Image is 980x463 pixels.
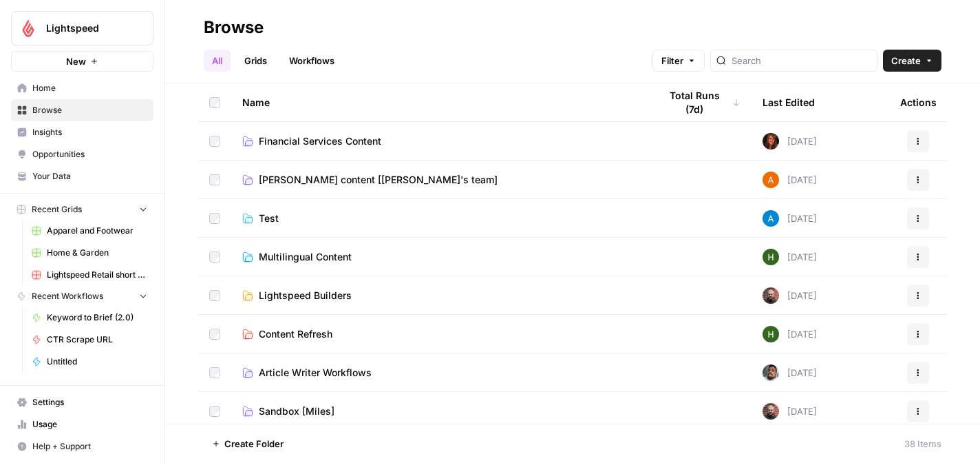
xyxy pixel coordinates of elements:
[242,327,637,341] a: Content Refresh
[11,391,153,413] a: Settings
[11,51,153,72] button: New
[242,212,637,225] a: Test
[242,134,637,148] a: Financial Services Content
[659,83,741,121] div: Total Runs (7d)
[32,82,147,94] span: Home
[204,433,292,455] button: Create Folder
[236,50,275,72] a: Grids
[11,199,153,220] button: Recent Grids
[224,437,284,451] span: Create Folder
[259,212,279,225] span: Test
[25,307,153,329] a: Keyword to Brief (2.0)
[661,54,683,68] span: Filter
[242,173,637,187] a: [PERSON_NAME] content [[PERSON_NAME]'s team]
[763,83,815,121] div: Last Edited
[32,290,103,302] span: Recent Workflows
[242,404,637,418] a: Sandbox [Miles]
[32,203,82,216] span: Recent Grids
[763,364,817,381] div: [DATE]
[763,133,817,150] div: [DATE]
[32,440,147,453] span: Help + Support
[11,165,153,187] a: Your Data
[47,333,147,346] span: CTR Scrape URL
[11,413,153,435] a: Usage
[47,311,147,324] span: Keyword to Brief (2.0)
[25,264,153,286] a: Lightspeed Retail short form ad copy - Agnostic
[732,54,871,68] input: Search
[25,351,153,373] a: Untitled
[11,121,153,143] a: Insights
[763,210,817,227] div: [DATE]
[11,99,153,121] a: Browse
[32,418,147,431] span: Usage
[763,403,817,420] div: [DATE]
[46,21,129,35] span: Lightspeed
[25,242,153,264] a: Home & Garden
[763,364,779,381] img: u93l1oyz1g39q1i4vkrv6vz0p6p4
[47,356,147,368] span: Untitled
[763,403,779,420] img: b84b62znrkfmbduqy1fsopf3ypjr
[763,326,779,342] img: 8c87fa9lbfqgy9g50y7q29s4xs59
[242,250,637,264] a: Multilingual Content
[242,83,637,121] div: Name
[259,327,332,341] span: Content Refresh
[763,133,779,150] img: 29pd19jyq3m1b2eeoz0umwn6rt09
[763,287,817,304] div: [DATE]
[242,366,637,380] a: Article Writer Workflows
[259,366,372,380] span: Article Writer Workflows
[900,83,937,121] div: Actions
[259,250,352,264] span: Multilingual Content
[763,172,779,188] img: n7ufqqrt5jcwspw4pce0myp7nhj2
[47,247,147,259] span: Home & Garden
[259,173,498,187] span: [PERSON_NAME] content [[PERSON_NAME]'s team]
[652,50,705,72] button: Filter
[763,326,817,342] div: [DATE]
[763,172,817,188] div: [DATE]
[11,143,153,165] a: Opportunities
[763,287,779,304] img: b84b62znrkfmbduqy1fsopf3ypjr
[259,404,334,418] span: Sandbox [Miles]
[11,77,153,99] a: Home
[763,210,779,227] img: o3cqybgnmipr355j8nz4zpq1mc6x
[66,54,86,68] span: New
[763,249,817,265] div: [DATE]
[281,50,343,72] a: Workflows
[32,104,147,116] span: Browse
[25,220,153,242] a: Apparel and Footwear
[25,329,153,351] a: CTR Scrape URL
[883,50,941,72] button: Create
[32,396,147,409] span: Settings
[204,50,231,72] a: All
[11,435,153,457] button: Help + Support
[891,54,921,68] span: Create
[11,11,153,45] button: Workspace: Lightspeed
[32,148,147,161] span: Opportunities
[204,17,264,39] div: Browse
[242,289,637,302] a: Lightspeed Builders
[904,437,941,451] div: 38 Items
[11,286,153,307] button: Recent Workflows
[259,289,352,302] span: Lightspeed Builders
[32,170,147,183] span: Your Data
[259,134,381,148] span: Financial Services Content
[47,225,147,237] span: Apparel and Footwear
[32,126,147,138] span: Insights
[16,16,41,41] img: Lightspeed Logo
[47,269,147,281] span: Lightspeed Retail short form ad copy - Agnostic
[763,249,779,265] img: 8c87fa9lbfqgy9g50y7q29s4xs59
